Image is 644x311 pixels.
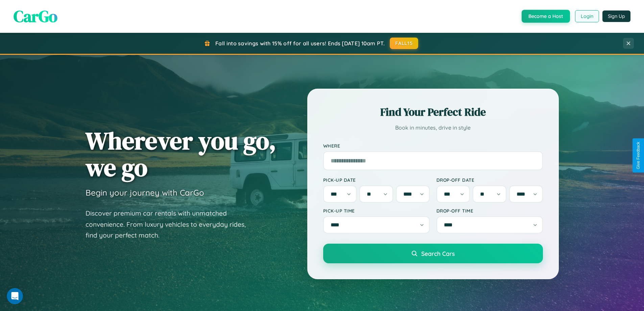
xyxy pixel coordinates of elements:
button: Search Cars [323,244,543,263]
span: Fall into savings with 15% off for all users! Ends [DATE] 10am PT. [215,40,385,47]
label: Where [323,143,543,149]
label: Pick-up Time [323,208,430,214]
h2: Find Your Perfect Ride [323,105,543,119]
label: Pick-up Date [323,177,430,183]
label: Drop-off Date [436,177,543,183]
p: Book in minutes, drive in style [323,123,543,133]
button: Sign Up [602,10,630,22]
iframe: Intercom live chat [7,288,23,304]
button: FALL15 [390,38,418,49]
button: Become a Host [522,10,570,23]
span: Search Cars [421,250,455,257]
h1: Wherever you go, we go [86,127,276,181]
label: Drop-off Time [436,208,543,214]
span: CarGo [14,5,57,27]
h3: Begin your journey with CarGo [86,187,204,198]
p: Discover premium car rentals with unmatched convenience. From luxury vehicles to everyday rides, ... [86,208,255,241]
button: Login [575,10,599,22]
div: Give Feedback [636,142,641,169]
